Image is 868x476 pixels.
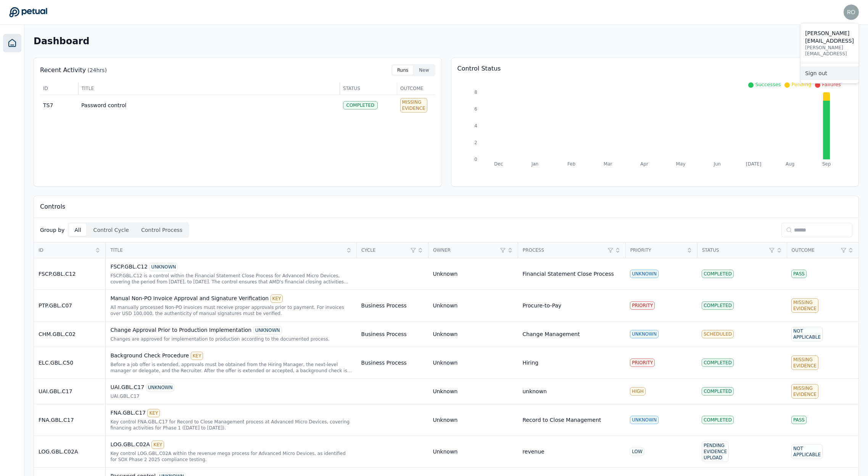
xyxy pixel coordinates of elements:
[457,64,853,73] p: Control Status
[522,330,580,338] div: Change Management
[522,448,544,455] div: revenue
[630,416,659,424] div: UNKNOWN
[791,327,823,341] div: Not Applicable
[110,419,352,431] div: Key control FNA.GBL.C17 for Record to Close Management process at Advanced Micro Devices, coverin...
[822,82,841,87] span: Failures
[39,388,101,395] div: UAI.GBL.C17
[361,247,408,253] span: Cycle
[43,85,75,92] span: ID
[253,326,282,334] div: UNKNOWN
[474,157,477,162] tspan: 0
[43,102,53,108] span: TS7
[149,263,178,271] div: UNKNOWN
[474,123,477,129] tspan: 4
[78,95,340,116] td: Password control
[433,247,498,253] span: Owner
[522,416,601,424] div: Record to Close Management
[630,447,644,456] div: LOW
[69,224,86,236] button: All
[110,294,352,303] div: Manual Non-PO Invoice Approval and Signature Verification
[39,270,101,278] div: FSCP.GBL.C12
[82,85,337,92] span: Title
[522,388,547,395] div: unknown
[791,298,818,313] div: Missing Evidence
[630,330,659,338] div: UNKNOWN
[34,36,89,47] h2: Dashboard
[271,294,283,303] div: KEY
[40,66,86,75] p: Recent Activity
[702,441,729,462] div: Pending Evidence Upload
[433,388,458,395] div: Unknown
[110,352,352,360] div: Background Check Procedure
[522,270,614,278] div: Financial Statement Close Process
[136,224,188,236] button: Control Process
[630,387,646,396] div: HIGH
[433,416,458,424] div: Unknown
[791,270,807,278] div: Pass
[702,359,734,367] div: Completed
[110,362,352,374] div: Before a job offer is extended, approvals must be obtained from the Hiring Manager, the next-leve...
[433,448,458,455] div: Unknown
[755,82,781,87] span: Successes
[3,34,21,52] a: Dashboard
[110,273,352,285] div: FSCP.GBL.C12 is a control within the Financial Statement Close Process for Advanced Micro Devices...
[630,270,659,278] div: UNKNOWN
[702,301,734,310] div: Completed
[40,202,65,211] p: Controls
[630,359,655,367] div: PRIORITY
[39,330,101,338] div: CHM.GBL.C02
[713,161,721,167] tspan: Jun
[474,140,477,145] tspan: 2
[433,330,458,338] div: Unknown
[791,384,818,399] div: Missing Evidence
[702,330,734,338] div: Scheduled
[822,161,831,167] tspan: Sep
[151,441,164,449] div: KEY
[702,247,767,253] span: Status
[357,347,428,379] td: Business Process
[147,409,160,417] div: KEY
[110,247,343,253] span: Title
[110,409,352,417] div: FNA.GBL.C17
[746,161,762,167] tspan: [DATE]
[786,161,794,167] tspan: Aug
[702,387,734,396] div: Completed
[39,359,101,367] div: ELC.GBL.C50
[146,383,175,392] div: UNKNOWN
[357,290,428,322] td: Business Process
[791,355,818,370] div: Missing Evidence
[110,304,352,317] div: All manually processed Non-PO invoices must receive proper approvals prior to payment. For invoic...
[800,66,858,80] a: Sign out
[110,393,352,399] div: UAI.GBL.C17
[110,326,352,334] div: Change Approval Prior to Production Implementation
[39,247,92,253] span: ID
[39,302,101,309] div: PTP.GBL.C07
[531,161,538,167] tspan: Jan
[522,302,561,309] div: Procure-to-Pay
[522,359,538,367] div: Hiring
[343,85,394,92] span: Status
[630,247,684,253] span: Priority
[676,161,686,167] tspan: May
[39,448,101,455] div: LOG.GBL.C02A
[110,336,352,342] div: Changes are approved for implementation to production according to the documented process.
[400,98,427,113] div: Missing Evidence
[791,416,807,424] div: Pass
[393,66,413,75] button: Runs
[110,383,352,392] div: UAI.GBL.C17
[88,224,134,236] button: Control Cycle
[414,66,433,75] button: New
[474,90,477,95] tspan: 8
[805,45,854,57] p: [PERSON_NAME][EMAIL_ADDRESS]
[474,106,477,112] tspan: 6
[9,7,47,18] a: Go to Dashboard
[604,161,612,167] tspan: Mar
[791,444,823,459] div: Not Applicable
[110,441,352,449] div: LOG.GBL.C02A
[640,161,648,167] tspan: Apr
[40,226,64,234] p: Group by
[567,161,575,167] tspan: Feb
[523,247,606,253] span: Process
[805,29,854,45] p: [PERSON_NAME][EMAIL_ADDRESS]
[110,450,352,463] div: Key control LOG.GBL.C02A within the revenue mega process for Advanced Micro Devices, as identifie...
